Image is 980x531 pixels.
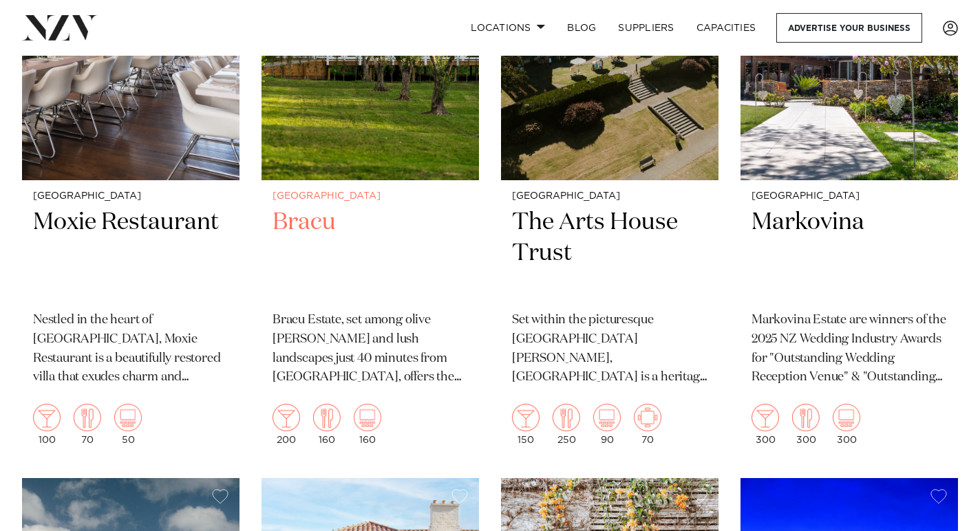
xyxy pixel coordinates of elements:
[512,404,540,431] img: cocktail.png
[74,404,101,431] img: dining.png
[33,311,228,388] p: Nestled in the heart of [GEOGRAPHIC_DATA], Moxie Restaurant is a beautifully restored villa that ...
[460,13,556,43] a: Locations
[114,404,142,431] img: theatre.png
[354,404,381,431] img: theatre.png
[512,191,707,202] small: [GEOGRAPHIC_DATA]
[792,404,820,445] div: 300
[634,404,661,431] img: meeting.png
[512,207,707,300] h2: The Arts House Trust
[273,404,300,445] div: 200
[752,207,947,300] h2: Markovina
[607,13,685,43] a: SUPPLIERS
[792,404,820,431] img: dining.png
[752,404,779,431] img: cocktail.png
[33,404,61,431] img: cocktail.png
[33,207,228,300] h2: Moxie Restaurant
[273,311,468,388] p: Bracu Estate, set among olive [PERSON_NAME] and lush landscapes just 40 minutes from [GEOGRAPHIC_...
[313,404,341,431] img: dining.png
[22,15,97,40] img: nzv-logo.png
[512,311,707,388] p: Set within the picturesque [GEOGRAPHIC_DATA][PERSON_NAME], [GEOGRAPHIC_DATA] is a heritage venue ...
[313,404,341,445] div: 160
[752,311,947,388] p: Markovina Estate are winners of the 2025 NZ Wedding Industry Awards for "Outstanding Wedding Rece...
[833,404,860,445] div: 300
[273,404,300,431] img: cocktail.png
[556,13,607,43] a: BLOG
[593,404,621,431] img: theatre.png
[273,191,468,202] small: [GEOGRAPHIC_DATA]
[685,13,767,43] a: Capacities
[74,404,101,445] div: 70
[776,13,922,43] a: Advertise your business
[33,191,228,202] small: [GEOGRAPHIC_DATA]
[354,404,381,445] div: 160
[114,404,142,445] div: 50
[553,404,580,445] div: 250
[833,404,860,431] img: theatre.png
[593,404,621,445] div: 90
[553,404,580,431] img: dining.png
[634,404,661,445] div: 70
[752,191,947,202] small: [GEOGRAPHIC_DATA]
[273,207,468,300] h2: Bracu
[752,404,779,445] div: 300
[33,404,61,445] div: 100
[512,404,540,445] div: 150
